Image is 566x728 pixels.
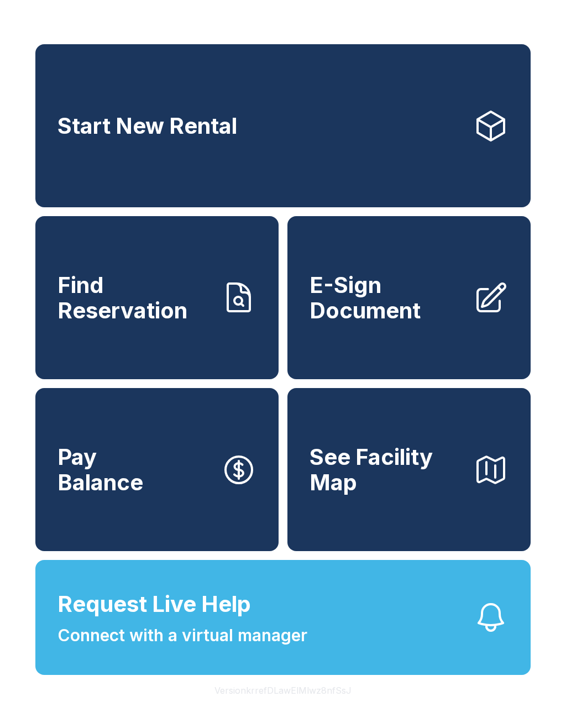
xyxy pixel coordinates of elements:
[57,588,251,621] span: Request Live Help
[35,388,279,551] button: PayBalance
[206,675,360,706] button: VersionkrrefDLawElMlwz8nfSsJ
[310,273,464,323] span: E-Sign Document
[57,623,307,648] span: Connect with a virtual manager
[287,216,531,379] a: E-Sign Document
[35,216,279,379] a: Find Reservation
[287,388,531,551] button: See Facility Map
[35,44,531,207] a: Start New Rental
[35,560,531,675] button: Request Live HelpConnect with a virtual manager
[57,444,143,495] span: Pay Balance
[310,444,464,495] span: See Facility Map
[57,273,212,323] span: Find Reservation
[57,113,237,139] span: Start New Rental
